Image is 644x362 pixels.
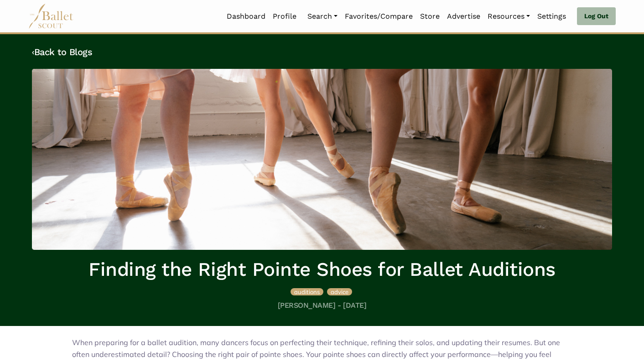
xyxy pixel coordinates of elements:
a: Search [304,7,341,26]
a: Log Out [577,7,616,26]
h1: Finding the Right Pointe Shoes for Ballet Auditions [32,257,612,282]
span: advice [331,288,348,295]
a: Resources [484,7,534,26]
code: ‹ [32,46,34,57]
a: advice [327,287,352,296]
a: Store [416,7,443,26]
img: header_image.img [32,69,612,250]
a: Settings [534,7,570,26]
a: Profile [269,7,300,26]
a: Dashboard [223,7,269,26]
span: auditions [294,288,320,295]
a: Favorites/Compare [341,7,416,26]
a: auditions [291,287,325,296]
a: ‹Back to Blogs [32,47,92,57]
h5: [PERSON_NAME] - [DATE] [32,301,612,310]
a: Advertise [443,7,484,26]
